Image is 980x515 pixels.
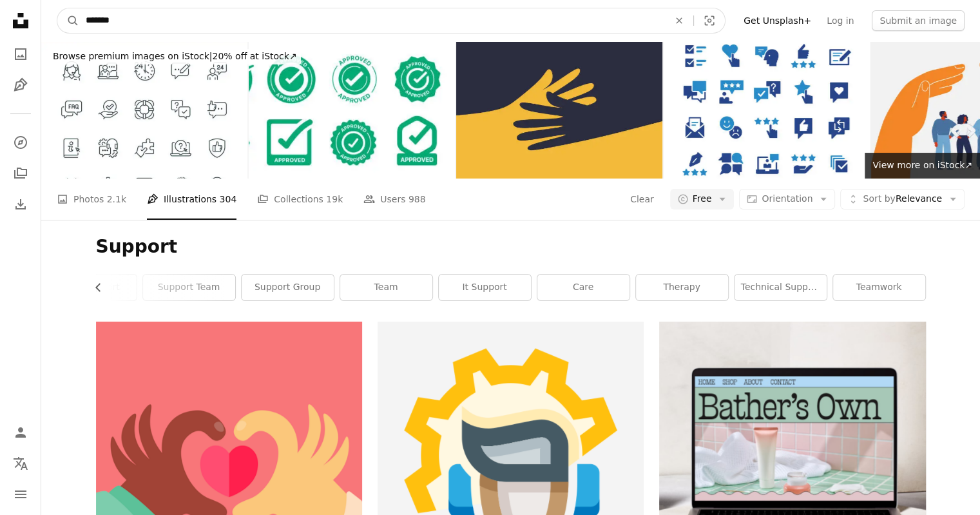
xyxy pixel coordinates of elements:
a: support team [143,275,235,300]
a: care [537,275,629,300]
a: Get Unsplash+ [736,10,819,31]
span: View more on iStock ↗ [872,160,972,170]
a: Collections 19k [257,179,343,220]
a: Photos [8,41,34,67]
a: Home — Unsplash [8,8,34,36]
img: Support - thin line vector icon set. Pixel perfect. Editable stroke. The set contains icons: IT S... [41,41,247,179]
a: Explore [8,130,34,155]
a: support group [242,275,334,300]
a: Users 988 [363,179,425,220]
h1: Support [96,235,926,258]
button: Sort byRelevance [840,189,965,209]
span: Free [693,193,712,206]
a: teamwork [833,275,925,300]
button: Menu [8,481,34,507]
span: 2.1k [107,192,126,206]
a: Download History [8,191,34,217]
a: Log in / Sign up [8,420,34,445]
span: Relevance [863,193,942,206]
span: 20% off at iStock ↗ [53,51,297,61]
button: Visual search [694,8,725,33]
a: Browse premium images on iStock|20% off at iStock↗ [41,41,309,72]
a: Technical support icon. [378,449,644,460]
button: Orientation [739,189,835,209]
img: The check marks icon set. It includes approved, yes, right, accept, green, and more icons. Vector... [249,41,455,179]
a: Photos 2.1k [57,179,126,220]
form: Find visuals sitewide [57,8,725,34]
span: Orientation [762,193,812,204]
span: Sort by [863,193,895,204]
a: therapy [636,275,728,300]
button: Free [670,189,735,209]
a: Log in [819,10,861,31]
button: Clear [665,8,693,33]
a: Illustrations [8,72,34,98]
a: Collections [8,160,34,186]
span: 988 [408,192,426,206]
button: Search Unsplash [57,8,79,33]
a: technical support [735,275,827,300]
button: Language [8,451,34,476]
button: Clear [629,189,655,209]
img: Testimonial Icons - Classic Graphic Series [664,41,870,179]
a: team [340,275,432,300]
button: scroll list to the left [96,275,110,300]
img: Human embrace. Vector silhouette of hand support and love symbol feeling of unity and warmth [456,41,662,179]
button: Submit an image [872,10,965,31]
span: 19k [326,192,343,206]
span: Browse premium images on iStock | [53,51,212,61]
a: it support [439,275,531,300]
a: View more on iStock↗ [865,153,980,179]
